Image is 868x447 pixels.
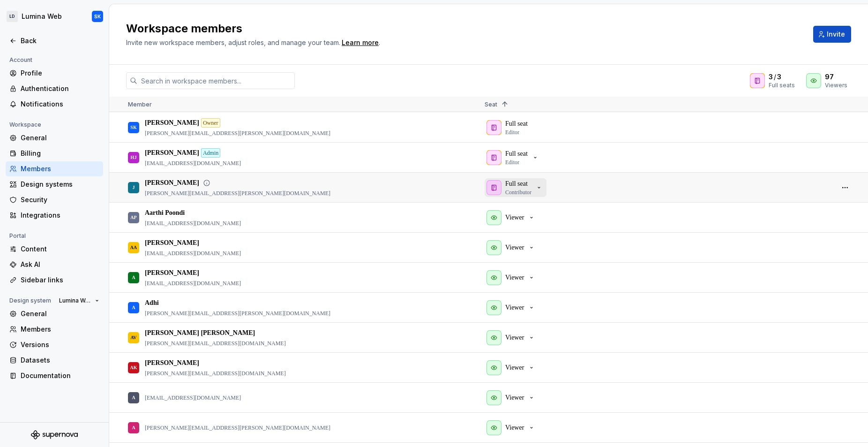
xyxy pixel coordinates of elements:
p: Editor [505,159,519,166]
a: Sidebar links [6,273,103,288]
a: Authentication [6,81,103,96]
p: [PERSON_NAME][EMAIL_ADDRESS][PERSON_NAME][DOMAIN_NAME] [145,424,330,432]
div: General [21,133,99,143]
span: 3 [769,72,773,82]
button: Viewer [485,298,539,317]
a: Versions [6,337,103,352]
div: AP [130,208,136,227]
span: Lumina Web [59,297,91,304]
p: Viewer [505,393,524,402]
p: [EMAIL_ADDRESS][DOMAIN_NAME] [145,280,241,287]
button: Invite [813,26,851,43]
p: [PERSON_NAME] [145,178,199,188]
p: [EMAIL_ADDRESS][DOMAIN_NAME] [145,250,241,257]
div: AV [130,328,136,347]
p: Viewer [505,423,524,432]
button: Full seatContributor [485,178,546,197]
a: Content [6,242,103,257]
div: Admin [201,148,220,158]
div: HJ [131,148,137,167]
button: Viewer [485,238,539,257]
span: Invite [827,30,845,39]
div: Back [21,36,99,45]
div: Ask AI [21,260,99,269]
span: Invite new workspace members, adjust roles, and manage your team. [126,38,340,46]
div: Members [21,325,99,334]
div: Authentication [21,84,99,93]
div: Datasets [21,356,99,365]
div: SK [94,13,101,20]
button: Viewer [485,208,539,227]
button: Viewer [485,358,539,377]
p: Full seat [505,149,528,159]
p: [EMAIL_ADDRESS][DOMAIN_NAME] [145,394,241,402]
p: Contributor [505,189,531,196]
a: Notifications [6,97,103,112]
span: Seat [485,101,497,108]
button: Viewer [485,328,539,347]
p: Viewer [505,303,524,312]
svg: Supernova Logo [31,430,78,439]
p: [PERSON_NAME] [145,118,199,128]
div: Design system [6,295,55,306]
a: Ask AI [6,257,103,272]
h2: Workspace members [126,21,802,36]
p: [PERSON_NAME] [145,238,199,248]
p: Viewer [505,333,524,342]
a: General [6,306,103,321]
a: Security [6,192,103,207]
div: Documentation [21,371,99,380]
div: Security [21,195,99,205]
div: J [133,178,135,197]
div: Content [21,244,99,254]
button: Viewer [485,268,539,287]
div: Viewers [825,82,847,89]
p: [EMAIL_ADDRESS][DOMAIN_NAME] [145,220,241,227]
div: LD [7,11,18,22]
a: Datasets [6,353,103,368]
div: Lumina Web [22,12,62,21]
p: Viewer [505,273,524,282]
p: [PERSON_NAME][EMAIL_ADDRESS][PERSON_NAME][DOMAIN_NAME] [145,129,330,137]
div: General [21,309,99,318]
p: [PERSON_NAME][EMAIL_ADDRESS][DOMAIN_NAME] [145,370,286,377]
p: Viewer [505,243,524,252]
div: A [132,298,135,317]
p: Adhi [145,298,159,308]
span: 97 [825,72,834,82]
div: Workspace [6,119,45,130]
a: Integrations [6,208,103,223]
div: Design systems [21,180,99,189]
div: SK [130,118,136,136]
div: Portal [6,230,30,242]
div: A [132,418,135,437]
p: [PERSON_NAME] [145,358,199,368]
a: Documentation [6,368,103,383]
div: Sidebar links [21,275,99,285]
input: Search in workspace members... [137,72,295,89]
a: Design systems [6,177,103,192]
div: Versions [21,340,99,349]
div: Notifications [21,99,99,109]
div: / [769,72,795,82]
p: Viewer [505,213,524,222]
p: Viewer [505,363,524,372]
button: LDLumina WebSK [2,6,107,27]
div: Integrations [21,211,99,220]
p: [PERSON_NAME][EMAIL_ADDRESS][DOMAIN_NAME] [145,340,286,347]
p: Full seat [505,179,528,189]
span: 3 [777,72,781,82]
button: Viewer [485,388,539,407]
div: AK [130,358,137,377]
div: A [132,388,135,407]
p: Aarthi Poondi [145,208,185,218]
p: [PERSON_NAME] [145,148,199,158]
div: Learn more [342,38,379,47]
div: Owner [201,118,220,128]
div: Members [21,164,99,174]
p: [PERSON_NAME][EMAIL_ADDRESS][PERSON_NAME][DOMAIN_NAME] [145,310,330,317]
div: A [132,268,135,287]
a: General [6,130,103,145]
a: Profile [6,66,103,81]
